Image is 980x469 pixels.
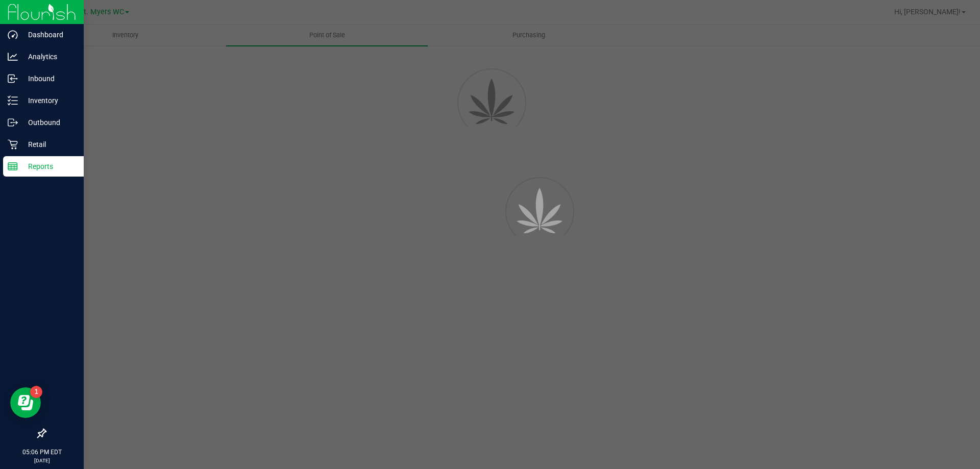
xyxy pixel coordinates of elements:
[18,116,79,129] p: Outbound
[8,73,18,84] inline-svg: Inbound
[30,386,42,398] iframe: Resource center unread badge
[8,95,18,106] inline-svg: Inventory
[18,72,79,85] p: Inbound
[18,29,79,41] p: Dashboard
[8,30,18,40] inline-svg: Dashboard
[18,138,79,151] p: Retail
[8,117,18,128] inline-svg: Outbound
[18,94,79,107] p: Inventory
[10,387,41,418] iframe: Resource center
[5,457,79,464] p: [DATE]
[18,160,79,172] p: Reports
[18,51,79,63] p: Analytics
[8,161,18,171] inline-svg: Reports
[8,139,18,150] inline-svg: Retail
[8,52,18,62] inline-svg: Analytics
[5,448,79,457] p: 05:06 PM EDT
